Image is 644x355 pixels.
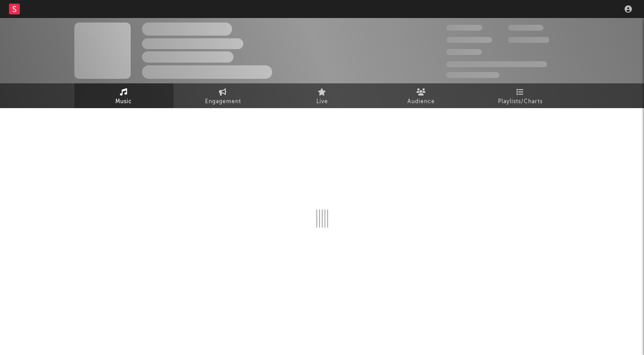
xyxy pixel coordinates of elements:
span: Engagement [205,96,241,107]
span: 300,000 [446,25,482,31]
span: 1,000,000 [508,37,549,43]
a: Live [273,83,372,108]
span: Audience [407,96,435,107]
span: Music [115,96,132,107]
span: 50,000,000 Monthly Listeners [446,61,547,67]
a: Music [74,83,174,108]
span: 50,000,000 [446,37,492,43]
a: Audience [372,83,471,108]
span: Playlists/Charts [498,96,543,107]
span: Jump Score: 85.0 [446,72,499,78]
span: 100,000 [446,49,482,55]
span: 100,000 [508,25,544,31]
a: Engagement [174,83,273,108]
span: Live [316,96,328,107]
a: Playlists/Charts [471,83,570,108]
